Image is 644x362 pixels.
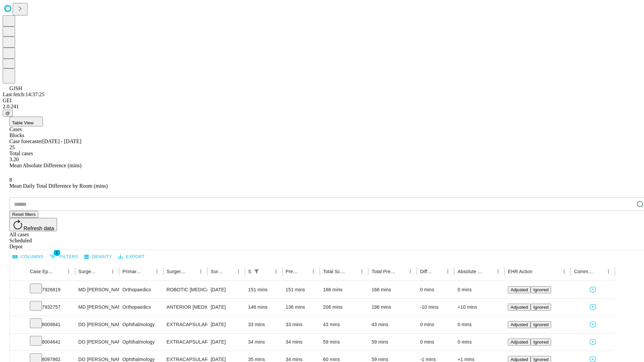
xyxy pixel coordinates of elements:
[9,163,82,168] span: Mean Absolute Difference (mins)
[30,299,72,316] div: 7932757
[13,337,23,348] button: Expand
[78,299,116,316] div: MD [PERSON_NAME] [PERSON_NAME] Md
[508,304,531,311] button: Adjusted
[12,120,34,125] span: Table View
[143,267,152,276] button: Sort
[78,269,98,274] div: Surgeon Name
[323,316,365,333] div: 43 mins
[533,305,548,310] span: Ignored
[3,92,45,97] span: Last fetch: 14:37:25
[372,316,414,333] div: 43 mins
[167,299,204,316] div: ANTERIOR [MEDICAL_DATA] TOTAL HIP
[252,267,261,276] button: Show filters
[323,299,365,316] div: 206 mins
[30,316,72,333] div: 8009841
[211,281,241,298] div: [DATE]
[420,316,451,333] div: 0 mins
[309,267,318,276] button: Menu
[9,85,22,91] span: GJSH
[299,267,309,276] button: Sort
[152,267,162,276] button: Menu
[122,316,160,333] div: Ophthalmology
[78,316,116,333] div: DO [PERSON_NAME]
[248,281,279,298] div: 151 mins
[372,334,414,351] div: 59 mins
[458,316,501,333] div: 0 mins
[493,267,503,276] button: Menu
[234,267,243,276] button: Menu
[533,287,548,292] span: Ignored
[83,252,114,262] button: Density
[211,269,224,274] div: Surgery Date
[420,334,451,351] div: 0 mins
[211,334,241,351] div: [DATE]
[533,267,542,276] button: Sort
[508,269,532,274] div: EHR Action
[55,267,64,276] button: Sort
[9,183,108,189] span: Mean Daily Total Difference by Room (mins)
[508,286,531,293] button: Adjusted
[116,252,146,262] button: Export
[406,267,415,276] button: Menu
[533,322,548,327] span: Ignored
[30,281,72,298] div: 7926819
[434,267,443,276] button: Sort
[23,226,54,231] span: Refresh data
[372,299,414,316] div: 196 mins
[531,304,551,311] button: Ignored
[559,267,569,276] button: Menu
[531,321,551,328] button: Ignored
[30,334,72,351] div: 8004641
[224,267,234,276] button: Sort
[420,281,451,298] div: 0 mins
[211,299,241,316] div: [DATE]
[9,138,42,144] span: Case forecaster
[3,104,641,110] div: 2.0.241
[286,269,299,274] div: Predicted In Room Duration
[122,334,160,351] div: Ophthalmology
[42,138,81,144] span: [DATE] - [DATE]
[248,269,251,274] div: Scheduled In Room Duration
[511,305,528,310] span: Adjusted
[531,339,551,346] button: Ignored
[372,281,414,298] div: 166 mins
[357,267,367,276] button: Menu
[3,98,641,104] div: GEI
[271,267,281,276] button: Menu
[420,299,451,316] div: -10 mins
[533,357,548,362] span: Ignored
[443,267,452,276] button: Menu
[78,281,116,298] div: MD [PERSON_NAME] [PERSON_NAME] Md
[458,269,483,274] div: Absolute Difference
[323,334,365,351] div: 59 mins
[323,281,365,298] div: 166 mins
[30,269,54,274] div: Case Epic Id
[9,157,19,162] span: 3.20
[12,212,36,217] span: Reset filters
[533,340,548,345] span: Ignored
[252,267,261,276] div: 1 active filter
[187,267,196,276] button: Sort
[5,111,10,116] span: @
[511,340,528,345] span: Adjusted
[13,302,23,313] button: Expand
[211,316,241,333] div: [DATE]
[262,267,271,276] button: Sort
[9,177,12,183] span: 8
[9,117,43,126] button: Table View
[458,334,501,351] div: 0 mins
[511,357,528,362] span: Adjusted
[458,299,501,316] div: +10 mins
[11,252,45,262] button: Select columns
[372,269,396,274] div: Total Predicted Duration
[604,267,613,276] button: Menu
[594,267,604,276] button: Sort
[167,334,204,351] div: EXTRACAPSULAR CATARACT REMOVAL WITH [MEDICAL_DATA]
[196,267,206,276] button: Menu
[13,284,23,296] button: Expand
[167,281,204,298] div: ROBOTIC [MEDICAL_DATA] KNEE TOTAL
[108,267,117,276] button: Menu
[48,251,80,262] button: Show filters
[9,218,57,231] button: Refresh data
[64,267,73,276] button: Menu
